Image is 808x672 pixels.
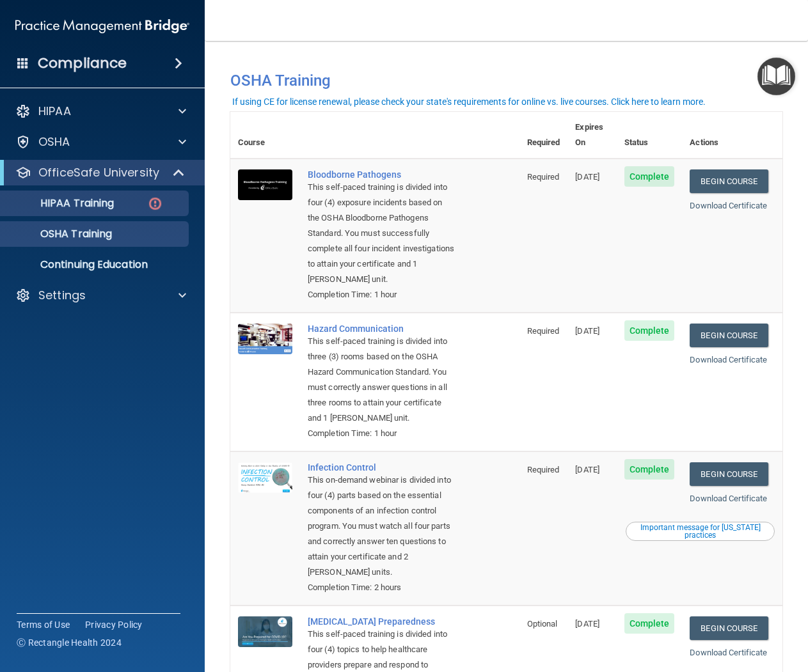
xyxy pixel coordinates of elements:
span: Ⓒ Rectangle Health 2024 [17,636,122,649]
div: Important message for [US_STATE] practices [628,524,773,539]
a: Hazard Communication [308,324,455,334]
a: Download Certificate [690,494,767,503]
div: This on-demand webinar is divided into four (4) parts based on the essential components of an inf... [308,473,455,580]
a: OfficeSafe University [15,165,186,180]
div: This self-paced training is divided into three (3) rooms based on the OSHA Hazard Communication S... [308,334,455,426]
p: OfficeSafe University [38,165,159,180]
a: Terms of Use [17,618,70,631]
div: If using CE for license renewal, please check your state's requirements for online vs. live cours... [232,97,706,106]
span: Required [527,172,560,182]
div: This self-paced training is divided into four (4) exposure incidents based on the OSHA Bloodborne... [308,180,455,287]
span: Required [527,465,560,474]
span: Required [527,326,560,336]
a: Infection Control [308,462,455,473]
img: danger-circle.6113f641.png [147,196,163,212]
th: Status [617,112,683,159]
h4: Compliance [38,54,127,72]
th: Actions [682,112,782,159]
a: Privacy Policy [85,618,143,631]
button: If using CE for license renewal, please check your state's requirements for online vs. live cours... [230,95,708,108]
a: Begin Course [690,169,768,193]
span: [DATE] [575,326,599,336]
a: Begin Course [690,462,768,486]
h4: OSHA Training [230,72,782,90]
th: Course [230,112,300,159]
p: OSHA [38,134,70,150]
span: Complete [624,166,675,187]
div: Completion Time: 1 hour [308,426,455,441]
p: HIPAA [38,104,71,119]
p: Continuing Education [8,258,183,271]
img: PMB logo [15,13,189,39]
button: Open Resource Center [757,58,795,95]
div: Completion Time: 1 hour [308,287,455,302]
a: Download Certificate [690,201,767,210]
p: HIPAA Training [8,197,114,210]
a: Settings [15,288,186,303]
a: HIPAA [15,104,186,119]
iframe: Drift Widget Chat Controller [587,581,793,632]
a: Begin Course [690,324,768,347]
a: Bloodborne Pathogens [308,169,455,180]
th: Expires On [567,112,616,159]
a: Download Certificate [690,355,767,364]
span: [DATE] [575,172,599,182]
span: [DATE] [575,465,599,474]
div: Completion Time: 2 hours [308,580,455,595]
button: Read this if you are a dental practitioner in the state of CA [626,522,775,541]
a: OSHA [15,134,186,150]
span: Complete [624,459,675,480]
p: Settings [38,288,86,303]
a: Download Certificate [690,648,767,657]
a: [MEDICAL_DATA] Preparedness [308,616,455,627]
span: Complete [624,320,675,341]
span: Optional [527,619,558,629]
th: Required [519,112,568,159]
span: [DATE] [575,619,599,629]
p: OSHA Training [8,228,112,240]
